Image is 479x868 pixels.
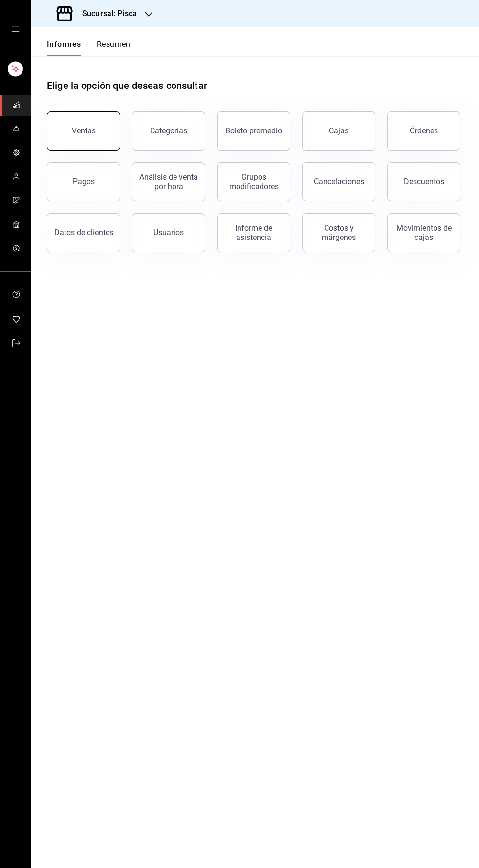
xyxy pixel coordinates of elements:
[47,162,120,201] button: Pagos
[47,111,120,151] button: Ventas
[153,228,184,237] font: Usuarios
[302,111,375,151] button: Cajas
[396,223,452,242] font: Movimientos de cajas
[72,126,96,135] font: Ventas
[217,213,290,252] button: Informe de asistencia
[47,39,131,56] div: pestañas de navegación
[12,25,20,33] button: cajón abierto
[82,9,137,18] font: Sucursal: Pisca
[54,228,113,237] font: Datos de clientes
[217,162,290,201] button: Grupos modificadores
[322,223,356,242] font: Costos y márgenes
[73,177,95,186] font: Pagos
[47,80,207,91] font: Elige la opción que deseas consultar
[329,126,348,135] font: Cajas
[302,162,375,201] button: Cancelaciones
[387,111,460,151] button: Órdenes
[47,213,120,252] button: Datos de clientes
[404,177,444,186] font: Descuentos
[302,213,375,252] button: Costos y márgenes
[387,213,460,252] button: Movimientos de cajas
[132,162,205,201] button: Análisis de venta por hora
[229,173,279,191] font: Grupos modificadores
[235,223,272,242] font: Informe de asistencia
[47,40,81,49] font: Informes
[150,126,187,135] font: Categorías
[132,111,205,151] button: Categorías
[314,177,364,186] font: Cancelaciones
[410,126,438,135] font: Órdenes
[139,173,198,191] font: Análisis de venta por hora
[387,162,460,201] button: Descuentos
[97,40,131,49] font: Resumen
[225,126,282,135] font: Boleto promedio
[132,213,205,252] button: Usuarios
[217,111,290,151] button: Boleto promedio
